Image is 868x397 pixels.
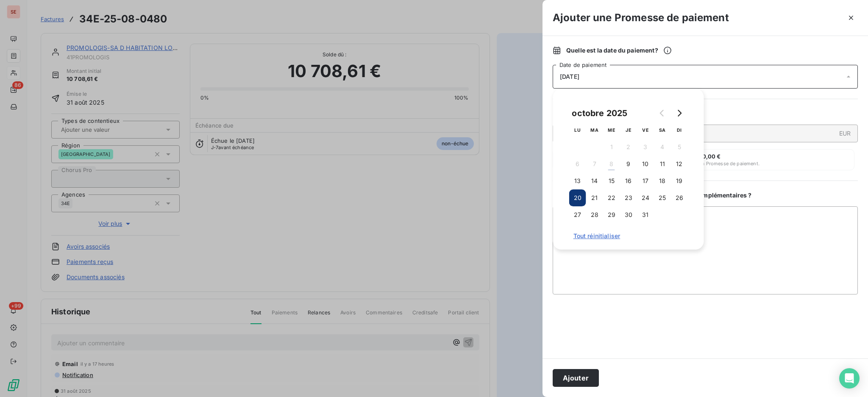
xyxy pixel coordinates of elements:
[637,122,654,139] th: vendredi
[654,172,671,189] button: 18
[569,106,631,120] div: octobre 2025
[620,189,637,206] button: 23
[654,189,671,206] button: 25
[586,172,603,189] button: 14
[671,189,688,206] button: 26
[620,172,637,189] button: 16
[569,155,586,172] button: 6
[603,122,620,139] th: mercredi
[671,172,688,189] button: 19
[553,10,729,25] h3: Ajouter une Promesse de paiement
[569,122,586,139] th: lundi
[560,73,579,80] span: [DATE]
[654,139,671,155] button: 4
[620,155,637,172] button: 9
[671,155,688,172] button: 12
[637,139,654,155] button: 3
[654,122,671,139] th: samedi
[553,369,599,387] button: Ajouter
[569,206,586,223] button: 27
[702,153,721,160] span: 0,00 €
[671,139,688,155] button: 5
[586,155,603,172] button: 7
[603,189,620,206] button: 22
[586,122,603,139] th: mardi
[620,206,637,223] button: 30
[603,206,620,223] button: 29
[620,122,637,139] th: jeudi
[586,189,603,206] button: 21
[569,172,586,189] button: 13
[569,189,586,206] button: 20
[839,368,860,389] div: Open Intercom Messenger
[573,233,684,239] span: Tout réinitialiser
[586,206,603,223] button: 28
[654,105,671,122] button: Go to previous month
[620,139,637,155] button: 2
[637,155,654,172] button: 10
[603,155,620,172] button: 8
[671,122,688,139] th: dimanche
[637,189,654,206] button: 24
[637,206,654,223] button: 31
[637,172,654,189] button: 17
[603,139,620,155] button: 1
[603,172,620,189] button: 15
[566,46,672,55] span: Quelle est la date du paiement ?
[654,155,671,172] button: 11
[671,105,688,122] button: Go to next month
